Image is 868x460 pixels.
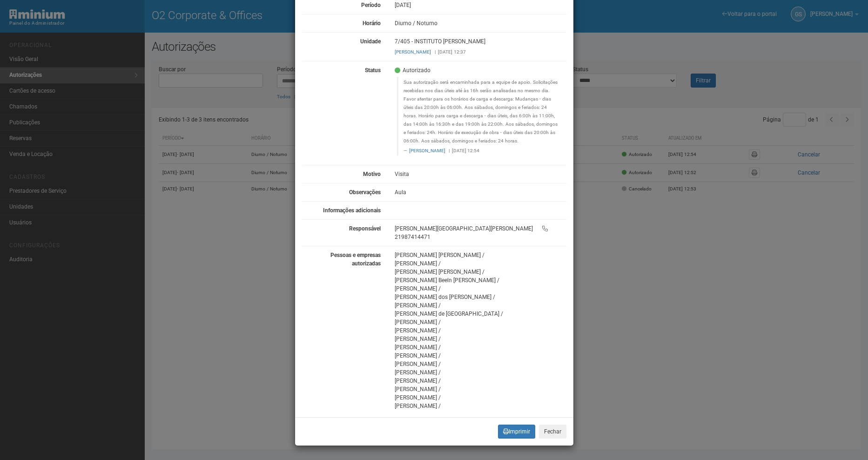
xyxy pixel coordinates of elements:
div: [PERSON_NAME] / [395,377,566,385]
blockquote: Sua autorização será encaminhada para a equipe de apoio. Solicitações recebidas nos dias úteis at... [397,77,566,156]
div: [PERSON_NAME] [PERSON_NAME] / [395,251,566,259]
div: [PERSON_NAME] / [395,259,566,268]
div: [PERSON_NAME] / [395,393,566,402]
div: [DATE] [388,1,573,9]
strong: Responsável [349,225,381,232]
div: [PERSON_NAME][GEOGRAPHIC_DATA][PERSON_NAME] 21987414471 [388,224,573,241]
strong: Informações adicionais [323,207,381,214]
strong: Motivo [363,171,381,177]
button: Fechar [539,425,566,439]
strong: Pessoas e empresas autorizadas [330,252,381,267]
div: [PERSON_NAME] dos [PERSON_NAME] / [395,293,566,301]
a: [PERSON_NAME] [409,148,445,153]
div: [PERSON_NAME] Beeln [PERSON_NAME] / [395,276,566,284]
div: [PERSON_NAME] / [395,368,566,377]
div: [PERSON_NAME] / [395,326,566,335]
div: [PERSON_NAME] de [GEOGRAPHIC_DATA] / [395,310,566,318]
div: [PERSON_NAME] / [395,343,566,352]
span: Autorizado [395,66,431,74]
strong: Observações [349,189,381,196]
div: [PERSON_NAME] / [395,301,566,310]
div: Visita [388,170,573,178]
div: [DATE] 12:37 [395,48,566,56]
div: [PERSON_NAME] / [395,352,566,360]
span: | [449,148,450,153]
strong: Unidade [360,38,381,45]
button: Imprimir [498,425,535,439]
div: Diurno / Noturno [388,19,573,27]
div: [PERSON_NAME] / [395,402,566,410]
strong: Horário [363,20,381,27]
footer: [DATE] 12:54 [404,148,561,154]
div: 7/405 - INSTITUTO [PERSON_NAME] [388,37,573,56]
div: Aula [388,188,573,196]
span: | [435,49,436,54]
div: [PERSON_NAME] / [395,335,566,343]
strong: Período [361,2,381,8]
div: [PERSON_NAME] / [395,385,566,393]
div: [PERSON_NAME] / [395,284,566,293]
div: [PERSON_NAME] [PERSON_NAME] / [395,268,566,276]
div: [PERSON_NAME] / [395,318,566,326]
strong: Status [365,67,381,74]
a: [PERSON_NAME] [395,49,431,54]
div: [PERSON_NAME] / [395,360,566,368]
